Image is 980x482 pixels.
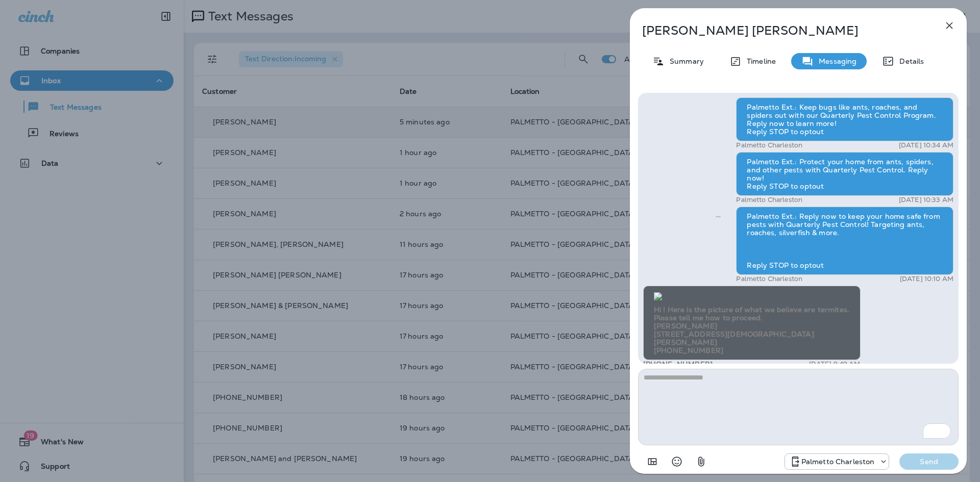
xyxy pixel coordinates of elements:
p: [DATE] 10:34 AM [899,141,953,149]
p: Timeline [742,57,776,65]
p: [DATE] 9:49 AM [809,360,861,368]
p: Palmetto Charleston [736,196,802,204]
button: Select an emoji [667,451,687,472]
p: [DATE] 10:33 AM [899,196,953,204]
div: Palmetto Ext.: Keep bugs like ants, roaches, and spiders out with our Quarterly Pest Control Prog... [736,97,953,141]
p: Palmetto Charleston [736,141,802,149]
p: Palmetto Charleston [801,458,875,466]
p: Messaging [814,57,856,65]
p: Palmetto Charleston [736,275,802,283]
p: [DATE] 10:10 AM [900,275,953,283]
img: twilio-download [654,292,662,300]
textarea: To enrich screen reader interactions, please activate Accessibility in Grammarly extension settings [638,369,959,445]
p: [PERSON_NAME] [PERSON_NAME] [642,23,921,38]
span: Hi ! Here is the picture of what we believe are termites. Please tell me how to proceed. [PERSON_... [654,305,849,355]
button: Add in a premade template [642,451,663,472]
div: +1 (843) 277-8322 [785,455,889,468]
div: Palmetto Ext.: Protect your home from ants, spiders, and other pests with Quarterly Pest Control.... [736,152,953,196]
div: Palmetto Ext.: Reply now to keep your home safe from pests with Quarterly Pest Control! Targeting... [736,207,953,275]
span: Sent [716,211,721,220]
p: Details [894,57,924,65]
p: Summary [665,57,704,65]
